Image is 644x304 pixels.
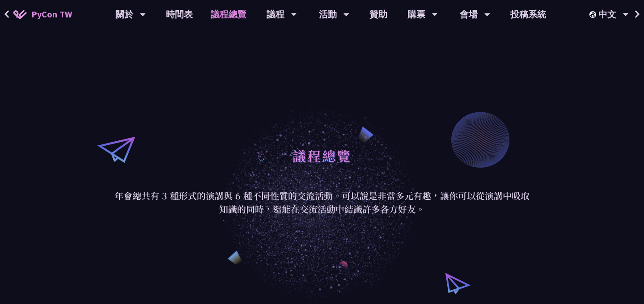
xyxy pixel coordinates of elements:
[31,8,72,21] span: PyCon TW
[589,11,598,18] img: Locale Icon
[4,3,81,25] a: PyCon TW
[114,189,530,216] p: 年會總共有 3 種形式的演講與 6 種不同性質的交流活動。可以說是非常多元有趣，讓你可以從演講中吸取知識的同時，還能在交流活動中結識許多各方好友。
[292,142,352,169] h1: 議程總覽
[13,10,27,19] img: Home icon of PyCon TW 2025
